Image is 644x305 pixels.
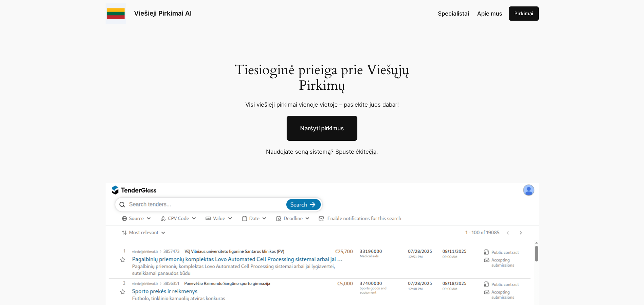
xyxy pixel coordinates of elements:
[509,6,539,21] a: Pirkimai
[438,9,469,18] a: Specialistai
[217,147,427,156] p: Naudojate seną sistemą? Spustelėkite .
[134,9,192,17] a: Viešieji Pirkimai AI
[477,10,502,17] span: Apie mus
[106,3,126,24] img: Viešieji pirkimai logo
[438,9,502,18] nav: Navigation
[287,116,357,141] a: Naršyti pirkimus
[226,100,418,109] p: Visi viešieji pirkimai vienoje vietoje – pasiekite juos dabar!
[226,62,418,93] h1: Tiesioginė prieiga prie Viešųjų Pirkimų
[369,148,376,155] a: čia
[477,9,502,18] a: Apie mus
[438,10,469,17] span: Specialistai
